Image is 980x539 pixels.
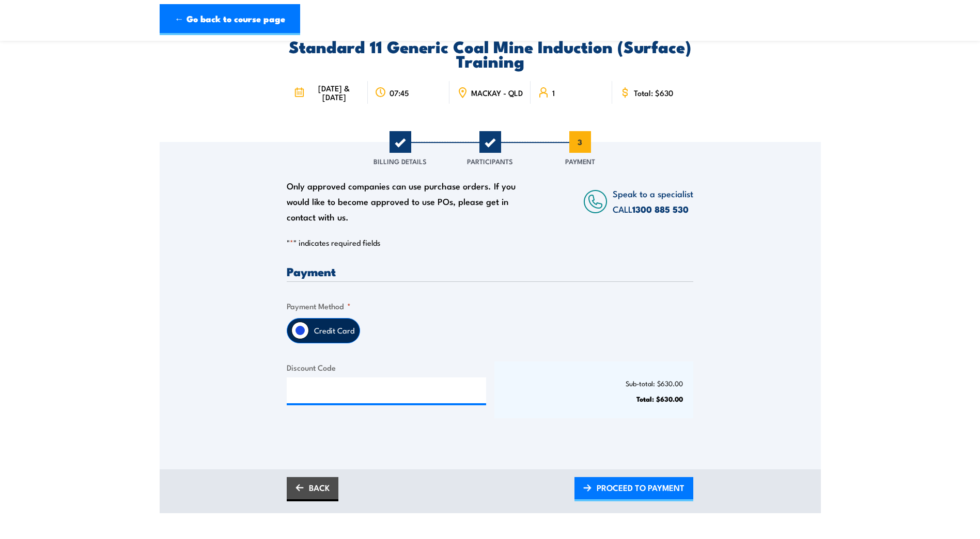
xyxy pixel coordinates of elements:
[287,361,486,373] label: Discount Code
[565,156,595,166] span: Payment
[307,84,361,101] span: [DATE] & [DATE]
[390,131,411,153] span: 1
[471,88,523,97] span: MACKAY - QLD
[287,237,693,248] p: " " indicates required fields
[569,131,591,153] span: 3
[613,187,693,215] span: Speak to a specialist CALL
[467,156,513,166] span: Participants
[632,202,689,216] a: 1300 885 530
[505,379,683,387] p: Sub-total: $630.00
[287,477,338,501] a: BACK
[309,319,360,343] label: Credit Card
[574,477,693,501] a: PROCEED TO PAYMENT
[390,88,409,97] span: 07:45
[597,474,685,501] span: PROCEED TO PAYMENT
[479,131,501,153] span: 2
[287,265,693,277] h3: Payment
[374,156,427,166] span: Billing Details
[160,4,300,35] a: ← Go back to course page
[287,39,693,68] h2: Standard 11 Generic Coal Mine Induction (Surface) Training
[636,393,683,404] strong: Total: $630.00
[287,300,351,312] legend: Payment Method
[552,88,555,97] span: 1
[634,88,673,97] span: Total: $630
[287,178,521,225] div: Only approved companies can use purchase orders. If you would like to become approved to use POs,...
